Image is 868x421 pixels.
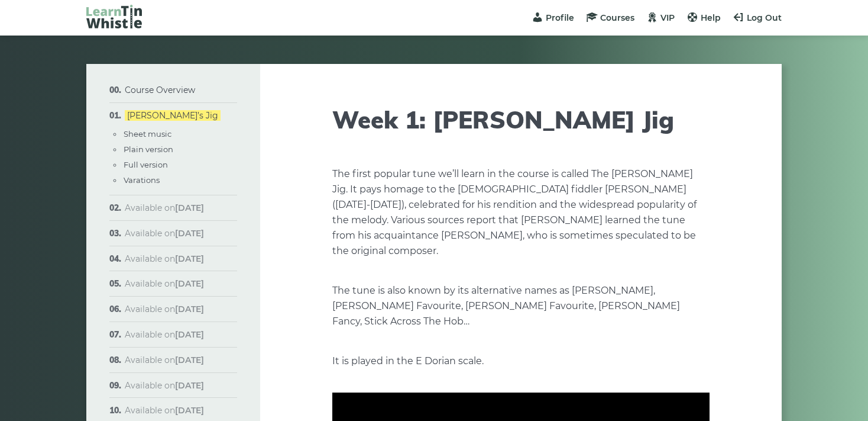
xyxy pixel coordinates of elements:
[747,12,782,23] span: Log Out
[532,12,574,23] a: Profile
[546,12,574,23] span: Profile
[124,129,171,139] a: Sheet music
[175,203,204,213] strong: [DATE]
[124,144,173,154] a: Plain version
[125,110,221,121] a: [PERSON_NAME]’s Jig
[86,5,142,28] img: LearnTinWhistle.com
[125,380,204,391] span: Available on
[124,175,160,185] a: Varations
[175,380,204,391] strong: [DATE]
[175,228,204,239] strong: [DATE]
[175,304,204,314] strong: [DATE]
[332,283,710,329] p: The tune is also known by its alternative names as [PERSON_NAME], [PERSON_NAME] Favourite, [PERSO...
[125,355,204,365] span: Available on
[600,12,634,23] span: Courses
[332,353,710,369] p: It is played in the E Dorian scale.
[701,12,721,23] span: Help
[125,405,204,416] span: Available on
[332,105,710,134] h1: Week 1: [PERSON_NAME] Jig
[175,355,204,365] strong: [DATE]
[175,253,204,264] strong: [DATE]
[175,278,204,289] strong: [DATE]
[125,329,204,340] span: Available on
[660,12,675,23] span: VIP
[646,12,675,23] a: VIP
[686,12,721,23] a: Help
[175,405,204,416] strong: [DATE]
[175,329,204,340] strong: [DATE]
[124,160,168,169] a: Full version
[733,12,782,23] a: Log Out
[125,203,204,213] span: Available on
[125,304,204,314] span: Available on
[125,228,204,239] span: Available on
[332,166,710,259] p: The first popular tune we’ll learn in the course is called The [PERSON_NAME] Jig. It pays homage ...
[125,278,204,289] span: Available on
[125,85,195,95] a: Course Overview
[586,12,634,23] a: Courses
[125,253,204,264] span: Available on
